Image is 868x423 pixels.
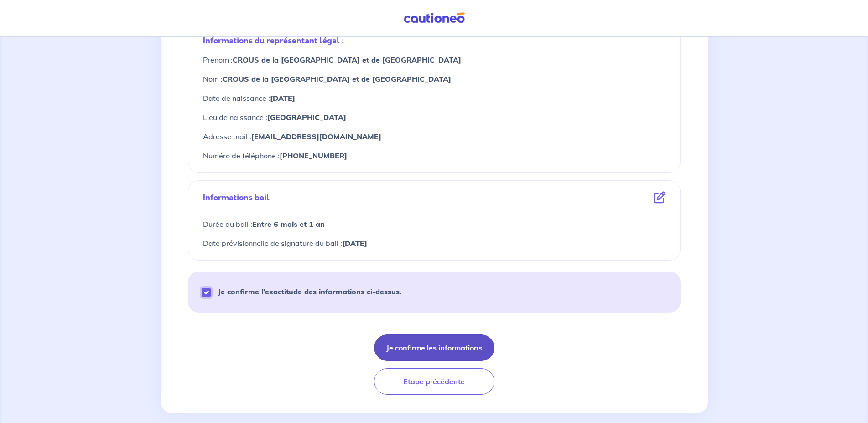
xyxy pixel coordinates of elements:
p: Nom : [203,73,665,85]
p: Date de naissance : [203,92,665,104]
p: Adresse mail : [203,131,665,142]
strong: [DATE] [342,239,367,248]
strong: [EMAIL_ADDRESS][DOMAIN_NAME] [251,132,381,141]
p: Prénom : [203,54,665,66]
p: Lieu de naissance : [203,111,665,123]
p: Date prévisionnelle de signature du bail : [203,237,665,249]
p: Numéro de téléphone : [203,150,665,162]
button: Je confirme les informations [374,334,494,361]
p: Informations du représentant légal : [203,35,344,47]
strong: [DATE] [270,94,295,103]
p: Durée du bail : [203,218,665,230]
strong: [PHONE_NUMBER] [280,151,347,160]
img: Cautioneo [400,12,468,24]
p: Informations bail [203,192,270,204]
button: Etape précédente [374,368,494,395]
strong: Entre 6 mois et 1 an [252,219,325,229]
strong: Je confirme l’exactitude des informations ci-dessus. [218,287,401,296]
strong: CROUS de la [GEOGRAPHIC_DATA] et de [GEOGRAPHIC_DATA] [223,74,451,84]
strong: [GEOGRAPHIC_DATA] [267,113,346,122]
strong: CROUS de la [GEOGRAPHIC_DATA] et de [GEOGRAPHIC_DATA] [233,55,461,64]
